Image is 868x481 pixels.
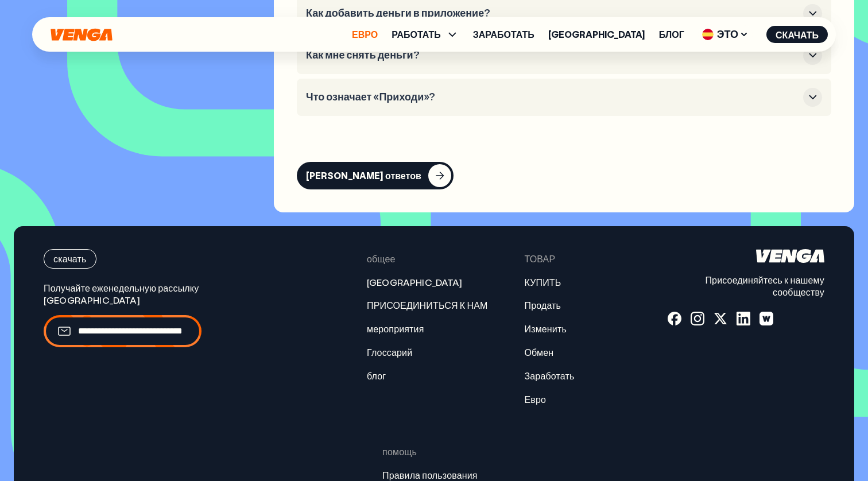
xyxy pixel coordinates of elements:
a: Х [714,312,727,325]
a: Евро [352,30,378,39]
a: FACEBOOK [668,312,681,325]
a: Евро [524,394,546,406]
a: блог [659,30,684,39]
span: общее [367,253,396,265]
svg: главная страница [756,249,824,263]
a: мероприятия [367,323,424,335]
h3: Как добавить деньги в приложение? [306,7,799,20]
span: ЭТО [698,25,753,44]
div: [PERSON_NAME] ответов [306,170,421,181]
a: скачать [44,249,274,269]
a: Заработать [524,370,574,382]
a: КУПИТЬ [524,277,561,289]
a: INSTAGRAM [691,312,704,325]
a: [GEOGRAPHIC_DATA] [548,30,645,39]
p: Получайте еженедельную рассылку [GEOGRAPHIC_DATA] [44,282,274,307]
span: помощь [382,446,417,458]
h3: Что означает «Приходи»? [306,91,799,103]
span: РАБОТАТЬ [392,28,459,41]
span: ТОВАР [524,253,555,265]
a: Продать [524,300,561,312]
button: скачать [766,26,828,43]
a: LINKEDIN [737,312,750,325]
svg: главная страница [49,28,114,41]
a: Варпкаст [759,312,773,325]
button: [PERSON_NAME] ответов [297,162,454,189]
button: Как добавить деньги в приложение? [306,4,822,23]
img: Флаг-эс [702,29,714,40]
h3: Как мне снять деньги? [306,49,799,61]
a: Обмен [524,347,553,359]
span: РАБОТАТЬ [392,30,441,39]
a: ПРИСОЕДИНИТЬСЯ К НАМ [367,300,488,312]
a: [GEOGRAPHIC_DATA] [367,277,462,289]
a: Глоссарий [367,347,412,359]
a: Изменить [524,323,566,335]
button: скачать [44,249,96,269]
a: Заработать [473,30,534,39]
button: Как мне снять деньги? [306,46,822,65]
p: Присоединяйтесь к нашему сообществу [668,274,824,298]
button: Что означает «Приходи»? [306,88,822,107]
a: блог [367,370,386,382]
